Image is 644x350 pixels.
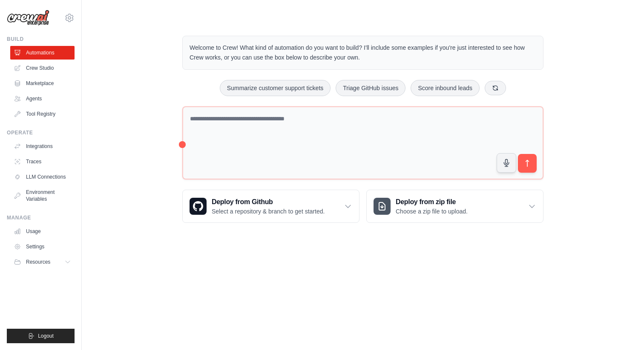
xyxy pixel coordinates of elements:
[10,255,75,269] button: Resources
[10,61,75,75] a: Crew Studio
[7,129,75,136] div: Operate
[10,139,75,153] a: Integrations
[336,80,405,96] button: Triage GitHub issues
[212,197,325,207] h3: Deploy from Github
[220,80,331,96] button: Summarize customer support tickets
[7,36,75,43] div: Build
[10,155,75,168] a: Traces
[26,259,50,265] span: Resources
[10,170,75,184] a: LLM Connections
[10,240,75,253] a: Settings
[7,10,49,26] img: Logo
[212,207,325,216] p: Select a repository & branch to get started.
[10,107,75,121] a: Tool Registry
[10,225,75,238] a: Usage
[411,80,480,96] button: Score inbound leads
[396,207,468,216] p: Choose a zip file to upload.
[7,329,75,343] button: Logout
[10,77,75,90] a: Marketplace
[10,46,75,60] a: Automations
[10,185,75,206] a: Environment Variables
[396,197,468,207] h3: Deploy from zip file
[7,214,75,221] div: Manage
[38,333,54,339] span: Logout
[10,92,75,105] a: Agents
[190,43,536,63] p: Welcome to Crew! What kind of automation do you want to build? I'll include some examples if you'...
